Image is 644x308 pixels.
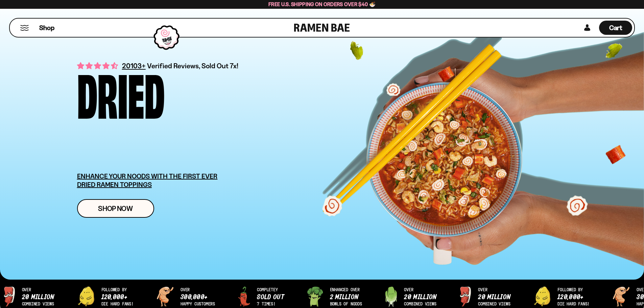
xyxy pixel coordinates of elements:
span: Verified Reviews, Sold Out 7x! [147,62,239,70]
span: Shop Now [98,205,133,212]
a: Cart [599,19,632,37]
span: Shop [39,23,54,32]
div: Dried [77,69,165,116]
a: Shop Now [77,199,154,218]
span: Free U.S. Shipping on Orders over $40 🍜 [268,1,376,7]
button: Mobile Menu Trigger [20,25,29,31]
span: Cart [609,24,622,32]
a: Shop [39,21,54,35]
